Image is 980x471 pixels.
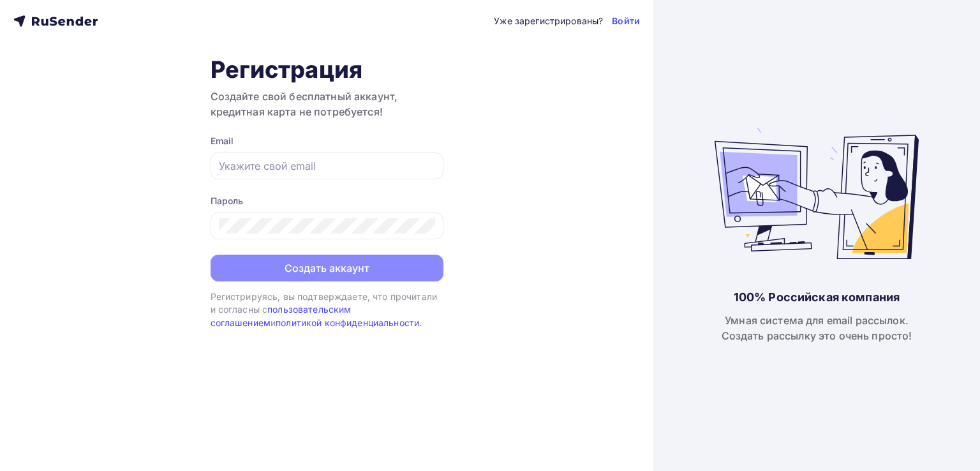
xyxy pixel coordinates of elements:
input: Укажите свой email [219,158,435,174]
a: Войти [612,15,640,27]
h1: Регистрация [211,56,443,84]
div: Уже зарегистрированы? [494,15,603,27]
h3: Создайте свой бесплатный аккаунт, кредитная карта не потребуется! [211,89,443,119]
a: политикой конфиденциальности [276,317,419,328]
div: 100% Российская компания [734,290,900,305]
div: Регистрируясь, вы подтверждаете, что прочитали и согласны с и . [211,290,443,329]
div: Пароль [211,195,443,207]
a: пользовательским соглашением [211,304,352,327]
div: Email [211,135,443,147]
button: Создать аккаунт [211,255,443,281]
div: Умная система для email рассылок. Создать рассылку это очень просто! [722,313,912,343]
